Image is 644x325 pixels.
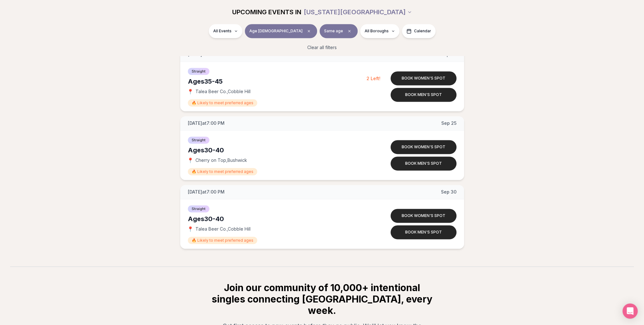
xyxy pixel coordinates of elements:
span: 🔥 Likely to meet preferred ages [188,99,257,106]
h2: Join our community of 10,000+ intentional singles connecting [GEOGRAPHIC_DATA], every week. [211,282,434,316]
button: Book women's spot [391,140,456,154]
div: Ages 30-40 [188,146,367,155]
button: Book women's spot [391,71,456,85]
span: UPCOMING EVENTS IN [232,8,301,16]
span: Age [DEMOGRAPHIC_DATA] [249,29,303,34]
span: Sep 25 [441,120,456,126]
span: Straight [188,68,209,75]
button: Age [DEMOGRAPHIC_DATA]Clear age [245,24,317,38]
span: Calendar [414,29,431,34]
button: All Boroughs [360,24,399,38]
span: Sep 30 [441,189,456,195]
button: Clear all filters [303,41,341,54]
button: Book women's spot [391,209,456,223]
span: 📍 [188,226,193,232]
span: Clear preference [346,27,353,35]
button: Book men's spot [391,88,456,102]
div: Ages 35-45 [188,77,367,86]
span: [DATE] at 7:00 PM [188,189,225,195]
span: 📍 [188,89,193,94]
button: All Events [209,24,242,38]
span: 2 Left! [367,76,380,81]
span: [DATE] at 7:00 PM [188,120,225,126]
button: [US_STATE][GEOGRAPHIC_DATA] [304,5,412,19]
button: Same ageClear preference [320,24,358,38]
div: Open Intercom Messenger [622,303,638,319]
span: 🔥 Likely to meet preferred ages [188,237,257,244]
span: All Events [213,29,232,34]
span: 📍 [188,158,193,163]
button: Book men's spot [391,225,456,239]
span: Talea Beer Co. , Cobble Hill [195,226,251,232]
span: Straight [188,205,209,212]
span: Talea Beer Co. , Cobble Hill [195,88,251,95]
span: Cherry on Top , Bushwick [195,157,247,163]
span: All Boroughs [365,29,389,34]
button: Calendar [402,24,436,38]
span: Straight [188,137,209,143]
span: 🔥 Likely to meet preferred ages [188,168,257,175]
button: Book men's spot [391,156,456,170]
div: Ages 30-40 [188,214,367,223]
span: Same age [324,29,343,34]
span: Clear age [305,27,313,35]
